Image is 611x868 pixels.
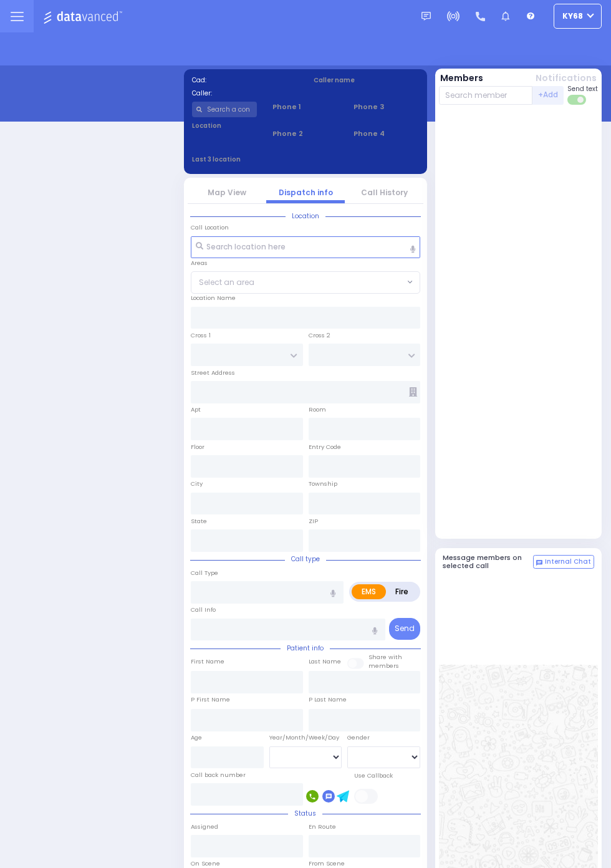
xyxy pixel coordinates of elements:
[389,618,420,640] button: Send
[567,94,587,106] label: Turn off text
[309,822,336,831] label: En Route
[439,86,533,105] input: Search member
[309,443,341,451] label: Entry Code
[191,259,208,268] label: Areas
[309,657,341,666] label: Last Name
[409,387,417,397] span: Other building occupants
[309,859,345,868] label: From Scene
[567,84,598,94] span: Send text
[562,11,583,22] span: ky68
[309,695,347,704] label: P Last Name
[191,569,218,577] label: Call Type
[191,443,204,451] label: Floor
[352,584,386,599] label: EMS
[191,695,230,704] label: P First Name
[191,405,201,414] label: Apt
[368,653,402,661] small: Share with
[536,560,542,566] img: comment-alt.png
[545,557,591,566] span: Internal Chat
[286,211,325,221] span: Location
[554,4,602,29] button: ky68
[43,9,126,24] img: Logo
[191,771,246,779] label: Call back number
[191,294,236,302] label: Location Name
[354,771,393,780] label: Use Callback
[192,155,306,164] label: Last 3 location
[269,733,342,742] div: Year/Month/Week/Day
[191,236,420,259] input: Search location here
[285,554,326,564] span: Call type
[192,102,257,117] input: Search a contact
[279,187,333,198] a: Dispatch info
[272,128,338,139] span: Phone 2
[536,72,597,85] button: Notifications
[192,89,298,98] label: Caller:
[421,12,431,21] img: message.svg
[385,584,418,599] label: Fire
[443,554,534,570] h5: Message members on selected call
[368,662,399,670] span: members
[191,657,224,666] label: First Name
[354,128,419,139] span: Phone 4
[192,75,298,85] label: Cad:
[191,480,203,488] label: City
[191,517,207,526] label: State
[208,187,246,198] a: Map View
[347,733,370,742] label: Gender
[440,72,483,85] button: Members
[309,405,326,414] label: Room
[191,331,211,340] label: Cross 1
[272,102,338,112] span: Phone 1
[354,102,419,112] span: Phone 3
[314,75,420,85] label: Caller name
[192,121,257,130] label: Location
[191,733,202,742] label: Age
[288,809,322,818] span: Status
[309,480,337,488] label: Township
[309,331,330,340] label: Cross 2
[191,223,229,232] label: Call Location
[191,822,218,831] label: Assigned
[281,644,330,653] span: Patient info
[309,517,318,526] label: ZIP
[191,369,235,377] label: Street Address
[361,187,408,198] a: Call History
[533,555,594,569] button: Internal Chat
[199,277,254,288] span: Select an area
[191,605,216,614] label: Call Info
[191,859,220,868] label: On Scene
